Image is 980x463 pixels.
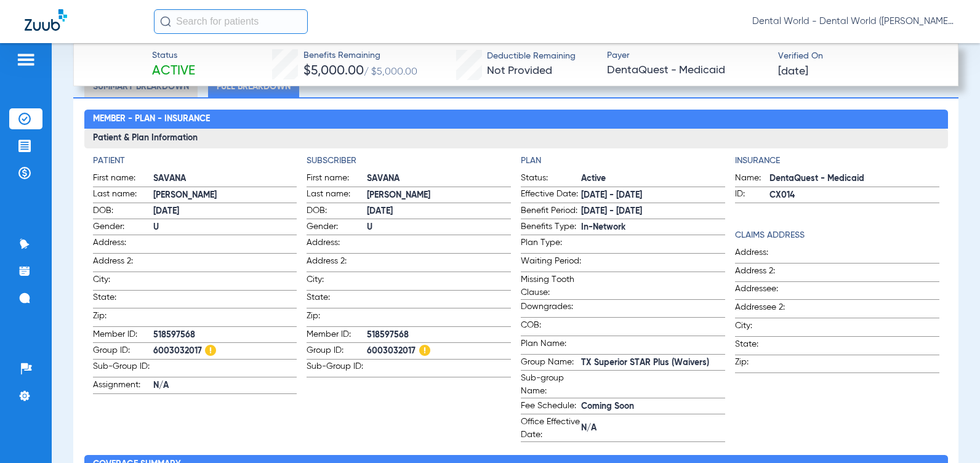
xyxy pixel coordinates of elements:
span: Group ID: [307,344,367,359]
span: Addressee 2: [735,301,795,318]
span: City: [93,273,153,290]
span: First name: [307,172,367,187]
span: Group Name: [521,356,581,371]
span: Address 2: [93,255,153,272]
span: State: [307,291,367,308]
span: 518597568 [153,329,297,342]
h3: Patient & Plan Information [84,129,948,148]
span: Active [152,63,195,80]
span: Plan Type: [521,236,581,253]
span: Verified On [778,50,939,63]
span: ID: [735,188,769,203]
img: Search Icon [160,16,171,27]
span: COB: [521,319,581,336]
span: Benefits Remaining [303,49,417,62]
span: Member ID: [307,328,367,343]
img: Hazard [205,345,216,356]
span: [DATE] - [DATE] [581,189,725,202]
h2: Member - Plan - Insurance [84,110,948,129]
span: [PERSON_NAME] [153,189,297,202]
span: Zip: [307,310,367,326]
iframe: Chat Widget [918,404,980,463]
li: Full Breakdown [208,76,299,97]
span: Status: [521,172,581,187]
span: Not Provided [487,65,552,76]
span: Gender: [93,220,153,235]
span: [DATE] - [DATE] [581,205,725,218]
span: Address: [307,236,367,253]
span: [PERSON_NAME] [367,189,511,202]
li: Summary Breakdown [84,76,198,97]
span: Missing Tooth Clause: [521,273,581,299]
span: Group ID: [93,344,153,359]
span: Name: [735,172,769,187]
span: Last name: [93,188,153,203]
h4: Patient [93,155,297,167]
span: 518597568 [367,329,511,342]
span: Member ID: [93,328,153,343]
h4: Subscriber [307,155,511,167]
span: Zip: [735,356,795,372]
span: Address: [93,236,153,253]
span: Deductible Remaining [487,50,576,63]
span: Status [152,49,195,62]
span: City: [307,273,367,290]
span: Assignment: [93,379,153,393]
span: Sub-group Name: [521,372,581,398]
span: Benefits Type: [521,220,581,235]
span: [DATE] [367,205,511,218]
span: DentaQuest - Medicaid [607,63,768,78]
span: [DATE] [778,64,808,79]
h4: Insurance [735,155,939,167]
span: N/A [153,379,297,392]
span: Sub-Group ID: [93,360,153,377]
span: / $5,000.00 [364,67,417,77]
span: Last name: [307,188,367,203]
img: hamburger-icon [16,52,36,67]
span: CX014 [769,189,939,202]
img: Zuub Logo [25,9,67,31]
span: TX Superior STAR Plus (Waivers) [581,356,725,369]
span: Sub-Group ID: [307,360,367,377]
span: Address: [735,246,795,263]
span: Payer [607,49,768,62]
span: State: [93,291,153,308]
img: Hazard [419,345,430,356]
span: U [153,221,297,234]
span: Address 2: [735,265,795,281]
span: $5,000.00 [303,65,364,78]
span: U [367,221,511,234]
h4: Claims Address [735,229,939,242]
span: SAVANA [367,172,511,185]
span: Addressee: [735,283,795,299]
span: 6003032017 [367,345,511,358]
input: Search for patients [154,9,308,34]
span: City: [735,320,795,336]
span: DentaQuest - Medicaid [769,172,939,185]
span: Dental World - Dental World ([PERSON_NAME]) [752,15,955,28]
span: Active [581,172,725,185]
span: Office Effective Date: [521,416,581,441]
span: 6003032017 [153,345,297,358]
span: Downgrades: [521,300,581,317]
span: First name: [93,172,153,187]
span: Waiting Period: [521,255,581,272]
span: DOB: [93,204,153,219]
span: In-Network [581,221,725,234]
span: Effective Date: [521,188,581,203]
span: State: [735,338,795,355]
h4: Plan [521,155,725,167]
span: Address 2: [307,255,367,272]
span: Coming Soon [581,400,725,413]
span: N/A [581,422,725,435]
span: Plan Name: [521,337,581,354]
span: DOB: [307,204,367,219]
span: Benefit Period: [521,204,581,219]
span: Fee Schedule: [521,400,581,414]
span: [DATE] [153,205,297,218]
